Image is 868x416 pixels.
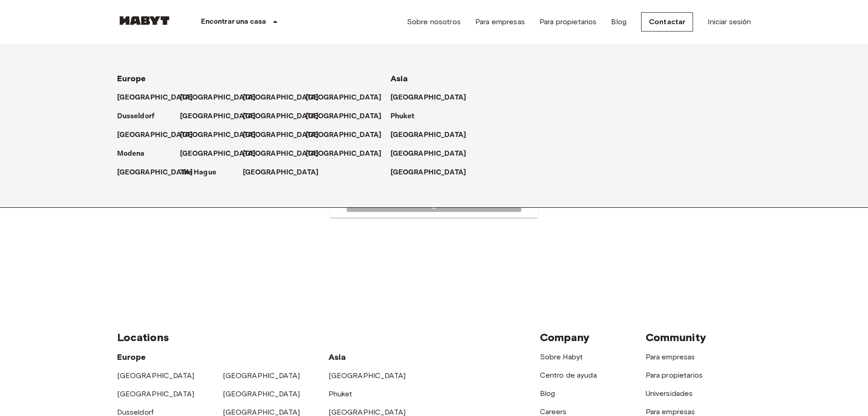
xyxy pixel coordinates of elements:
a: [GEOGRAPHIC_DATA] [223,390,300,398]
a: Para empresas [475,16,525,27]
p: [GEOGRAPHIC_DATA] [243,130,319,141]
p: [GEOGRAPHIC_DATA] [306,130,382,141]
a: [GEOGRAPHIC_DATA] [243,111,328,122]
p: Modena [117,148,145,159]
a: Para propietarios [646,371,703,379]
p: [GEOGRAPHIC_DATA] [117,130,193,141]
img: Habyt [117,16,172,25]
p: [GEOGRAPHIC_DATA] [243,111,319,122]
p: [GEOGRAPHIC_DATA] [390,148,467,159]
a: [GEOGRAPHIC_DATA] [306,148,391,159]
a: [GEOGRAPHIC_DATA] [117,92,202,103]
a: The Hague [180,167,226,178]
a: Para propietarios [539,16,597,27]
a: [GEOGRAPHIC_DATA] [180,111,265,122]
a: Para empresas [646,353,695,361]
a: [GEOGRAPHIC_DATA] [223,371,300,380]
a: Careers [540,407,567,416]
p: [GEOGRAPHIC_DATA] [117,167,193,178]
a: [GEOGRAPHIC_DATA] [117,167,202,178]
p: [GEOGRAPHIC_DATA] [390,130,467,141]
p: [GEOGRAPHIC_DATA] [390,92,467,103]
a: [GEOGRAPHIC_DATA] [306,130,391,141]
span: Asia [390,74,408,84]
a: Para empresas [646,407,695,416]
p: The Hague [180,167,216,178]
p: [GEOGRAPHIC_DATA] [117,92,193,103]
a: Contactar [641,12,693,32]
p: [GEOGRAPHIC_DATA] [243,148,319,159]
p: [GEOGRAPHIC_DATA] [306,92,382,103]
p: [GEOGRAPHIC_DATA] [180,111,256,122]
a: Sobre nosotros [407,16,461,27]
span: Locations [117,331,169,344]
span: Community [646,331,706,344]
p: [GEOGRAPHIC_DATA] [180,148,256,159]
a: [GEOGRAPHIC_DATA] [306,92,391,103]
p: [GEOGRAPHIC_DATA] [180,92,256,103]
p: [GEOGRAPHIC_DATA] [243,167,319,178]
a: [GEOGRAPHIC_DATA] [117,390,195,398]
a: Modena [117,148,154,159]
span: Asia [329,352,346,362]
a: [GEOGRAPHIC_DATA] [390,148,476,159]
a: [GEOGRAPHIC_DATA] [329,371,406,380]
a: Blog [611,16,627,27]
a: [GEOGRAPHIC_DATA] [180,130,265,141]
a: Sobre Habyt [540,353,583,361]
a: Iniciar sesión [708,16,751,27]
span: Company [540,331,590,344]
a: [GEOGRAPHIC_DATA] [243,167,328,178]
a: [GEOGRAPHIC_DATA] [390,167,476,178]
p: [GEOGRAPHIC_DATA] [306,148,382,159]
a: Dusseldorf [117,111,164,122]
p: [GEOGRAPHIC_DATA] [390,167,467,178]
p: [GEOGRAPHIC_DATA] [306,111,382,122]
a: [GEOGRAPHIC_DATA] [117,371,195,380]
a: Centro de ayuda [540,371,597,379]
a: Blog [540,389,555,398]
span: Europe [117,352,146,362]
p: Dusseldorf [117,111,155,122]
p: [GEOGRAPHIC_DATA] [180,130,256,141]
p: Encontrar una casa [201,16,267,27]
a: [GEOGRAPHIC_DATA] [390,92,476,103]
a: Phuket [329,390,353,398]
a: [GEOGRAPHIC_DATA] [117,130,202,141]
a: [GEOGRAPHIC_DATA] [243,130,328,141]
p: [GEOGRAPHIC_DATA] [243,92,319,103]
a: Phuket [390,111,424,122]
a: [GEOGRAPHIC_DATA] [180,148,265,159]
a: [GEOGRAPHIC_DATA] [306,111,391,122]
a: Universidades [646,389,693,398]
p: Phuket [390,111,415,122]
span: Europe [117,74,146,84]
a: [GEOGRAPHIC_DATA] [390,130,476,141]
a: [GEOGRAPHIC_DATA] [243,148,328,159]
a: [GEOGRAPHIC_DATA] [180,92,265,103]
a: [GEOGRAPHIC_DATA] [243,92,328,103]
